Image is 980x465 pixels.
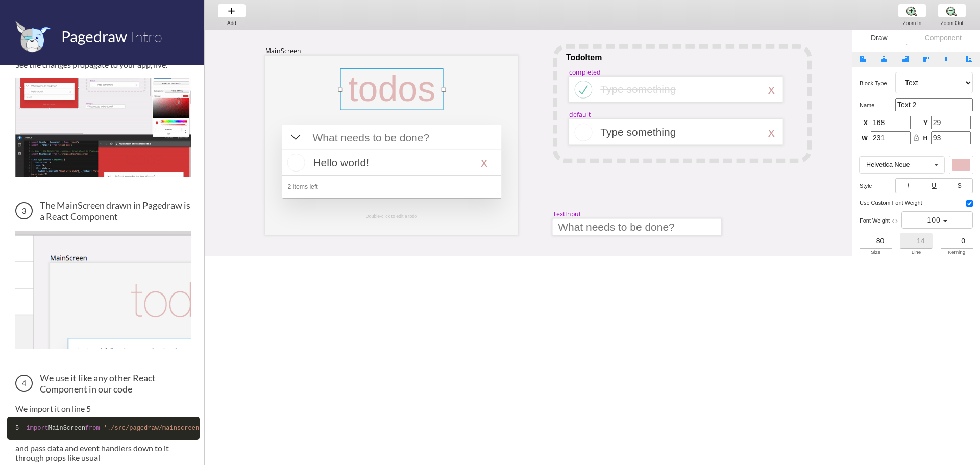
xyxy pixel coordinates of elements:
button: I [895,178,921,193]
div: Helvetica Neue [866,162,910,168]
h5: use custom font weight [860,200,925,206]
span: Intro [130,27,162,46]
div: x [768,125,775,140]
i: I [907,182,909,189]
p: We import it on line 5 [15,404,191,413]
p: and pass data and event handlers down to it through props like usual [15,443,191,462]
span: H [922,134,928,143]
span: Pagedraw [61,27,127,45]
span: from [85,425,100,432]
img: favicon.png [15,20,51,53]
div: Size [860,249,892,256]
span: './src/pagedraw/mainscreen' [104,425,203,432]
h5: style [860,183,895,189]
button: 100 [901,211,973,229]
div: Zoom In [893,20,932,26]
div: Add [212,20,251,26]
h3: The MainScreen drawn in Pagedraw is a React Component [15,200,191,222]
s: S [958,182,962,189]
span: 5 [15,425,19,432]
button: S [947,178,973,193]
img: The MainScreen Component in Pagedraw [15,231,191,349]
img: zoom-plus.png [906,6,917,16]
button: U [921,178,947,193]
code: MainScreen [7,417,200,440]
u: U [932,182,937,189]
div: completed [569,67,601,76]
img: Change a color in Pagedraw [15,78,191,177]
span: font weight [860,217,890,224]
img: zoom-minus.png [946,6,957,16]
input: use custom font weight [966,200,973,207]
span: Y [922,119,928,128]
div: TextInput [553,210,581,218]
div: Kerning [941,249,973,256]
input: Text 2 [895,98,973,111]
span: Line [912,249,921,255]
h5: Block type [860,80,895,86]
h5: name [860,102,895,108]
span: import [27,425,48,432]
div: default [569,110,591,119]
span: X [862,119,868,128]
i: lock_open [913,134,920,141]
div: MainScreen [265,46,301,55]
div: Draw [852,30,906,45]
div: Zoom Out [933,20,971,26]
div: x [768,82,775,97]
h3: We use it like any other React Component in our code [15,372,191,395]
span: 100 [927,216,940,224]
span: W [862,134,868,143]
i: code [891,217,898,225]
img: baseline-add-24px.svg [226,6,237,16]
div: Component [906,30,980,45]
